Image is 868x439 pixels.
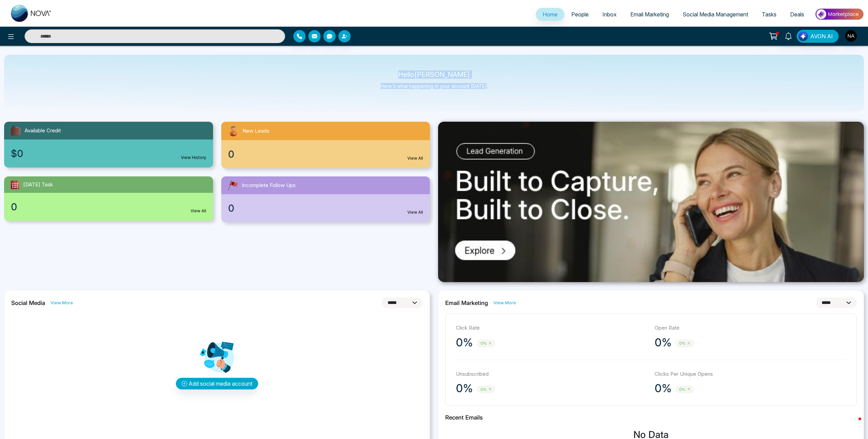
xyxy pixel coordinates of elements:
[11,146,23,161] span: $0
[200,340,234,374] img: Analytics png
[10,124,22,137] img: availableCredit.svg
[242,127,269,135] span: New Leads
[51,300,73,306] a: View More
[810,32,833,40] span: AVON AI
[783,8,811,21] a: Deals
[630,11,669,18] span: Email Marketing
[602,11,617,18] span: Inbox
[543,11,558,18] span: Home
[571,11,589,18] span: People
[227,179,239,191] img: followUps.svg
[11,5,52,22] img: Nova CRM Logo
[683,11,748,18] span: Social Media Management
[790,11,804,18] span: Deals
[624,8,676,21] a: Email Marketing
[25,127,61,135] span: Available Credit
[845,416,861,432] iframe: Intercom live chat
[10,179,20,190] img: todayTask.svg
[456,336,473,349] p: 0%
[380,83,488,89] p: Here's what happening in your account [DATE].
[456,370,648,378] p: Unsubscribed
[564,8,596,21] a: People
[762,11,776,18] span: Tasks
[228,147,234,161] span: 0
[676,8,755,21] a: Social Media Management
[407,209,423,215] a: View All
[655,336,672,349] p: 0%
[227,124,240,137] img: newLeads.svg
[407,155,423,161] a: View All
[181,155,206,161] a: View History
[228,201,234,215] span: 0
[797,30,839,43] button: AVON AI
[596,8,624,21] a: Inbox
[217,122,434,168] a: New Leads0View All
[814,6,864,22] img: Market-place.gif
[755,8,783,21] a: Tasks
[456,324,648,332] p: Click Rate
[11,300,45,306] h2: Social Media
[445,414,857,421] h2: Recent Emails
[438,122,864,282] img: .
[456,382,473,395] p: 0%
[493,300,516,306] a: View More
[191,208,206,214] a: View All
[242,182,296,189] span: Incomplete Follow Ups
[676,386,694,394] span: 0%
[445,300,488,306] h2: Email Marketing
[655,370,846,378] p: Clicks Per Unique Opens
[845,30,857,42] img: User Avatar
[477,340,495,347] span: 0%
[217,176,434,222] a: Incomplete Follow Ups0View All
[655,382,672,395] p: 0%
[380,72,488,78] p: Hello [PERSON_NAME]
[655,324,846,332] p: Open Rate
[11,200,17,214] span: 0
[798,31,808,41] img: Lead Flow
[23,181,53,189] span: [DATE] Task
[477,386,495,394] span: 0%
[536,8,564,21] a: Home
[176,378,258,389] button: Add social media account
[676,340,694,347] span: 0%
